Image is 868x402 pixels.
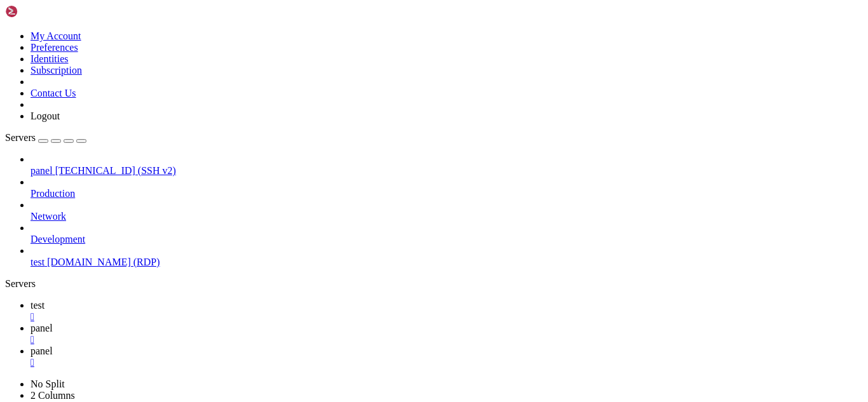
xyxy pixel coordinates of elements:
[5,132,86,143] a: Servers
[5,17,10,28] div: (0, 1)
[31,188,863,199] a: Production
[31,165,53,176] span: panel
[31,257,863,268] a: test [DOMAIN_NAME] (RDP)
[31,357,863,368] a: 
[31,245,863,268] li: test [DOMAIN_NAME] (RDP)
[31,53,69,64] a: Identities
[31,188,75,199] span: Production
[31,311,863,323] a: 
[47,257,159,267] span: [DOMAIN_NAME] (RDP)
[31,379,65,389] a: No Split
[5,5,702,17] x-row: Connecting [TECHNICAL_ID]...
[31,234,863,245] a: Development
[31,300,863,323] a: test
[5,278,863,290] div: Servers
[31,222,863,245] li: Development
[31,345,53,356] span: panel
[31,88,76,98] a: Contact Us
[31,345,863,368] a: panel
[31,211,66,222] span: Network
[5,5,702,17] x-row: Connection timed out
[31,30,81,41] a: My Account
[5,5,78,18] img: Shellngn
[31,323,863,345] a: panel
[31,390,75,401] a: 2 Columns
[31,42,78,53] a: Preferences
[31,111,60,121] a: Logout
[5,132,36,143] span: Servers
[31,165,863,177] a: panel [TECHNICAL_ID] (SSH v2)
[31,199,863,222] li: Network
[31,177,863,199] li: Production
[31,257,44,267] span: test
[31,300,44,311] span: test
[31,234,85,245] span: Development
[31,211,863,222] a: Network
[31,334,863,345] a: 
[31,65,82,76] a: Subscription
[31,323,53,333] span: panel
[31,154,863,177] li: panel [TECHNICAL_ID] (SSH v2)
[55,165,176,176] span: [TECHNICAL_ID] (SSH v2)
